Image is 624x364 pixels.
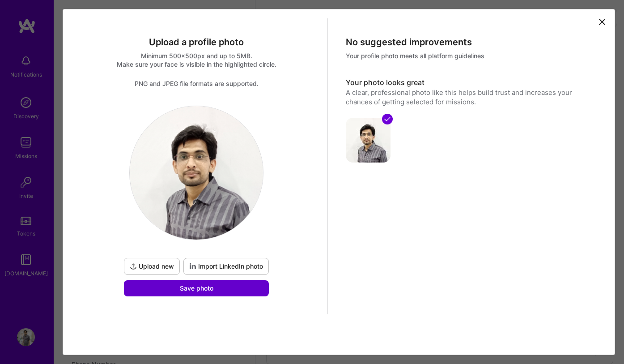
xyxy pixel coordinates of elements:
[346,78,594,88] h3: Your photo looks great
[189,262,263,271] span: Import LinkedIn photo
[72,51,321,60] div: Minimum 500x500px and up to 5MB.
[180,284,213,293] span: Save photo
[124,280,269,296] button: Save photo
[72,60,321,69] div: Make sure your face is visible in the highlighted circle.
[130,263,137,270] i: icon UploadDark
[346,118,391,163] img: avatar
[183,258,269,275] div: To import a profile photo add your LinkedIn URL to your profile.
[124,258,180,275] button: Upload new
[130,106,263,240] img: logo
[346,88,594,107] div: A clear, professional photo like this helps build trust and increases your chances of getting sel...
[130,262,174,271] span: Upload new
[346,36,594,48] div: No suggested improvements
[72,36,321,48] div: Upload a profile photo
[183,258,269,275] button: Import LinkedIn photo
[189,263,196,270] i: icon LinkedInDarkV2
[346,51,594,60] div: Your profile photo meets all platform guidelines
[122,106,271,296] div: logoUpload newImport LinkedIn photoSave photo
[72,79,321,88] div: PNG and JPEG file formats are supported.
